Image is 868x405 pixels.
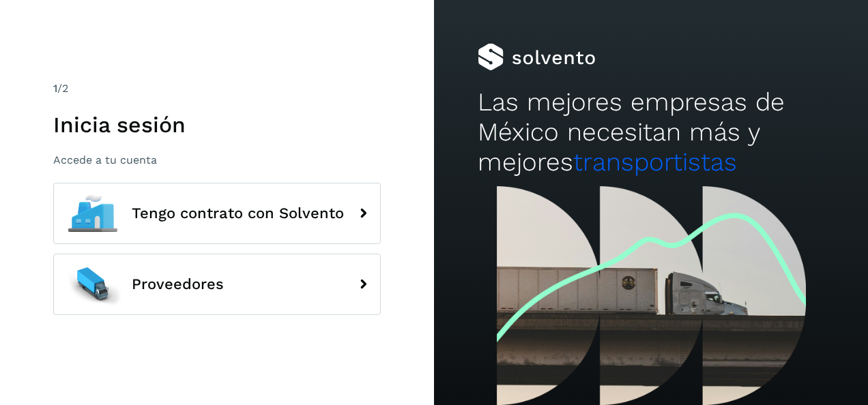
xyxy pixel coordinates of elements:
span: Tengo contrato con Solvento [132,205,344,222]
span: Proveedores [132,276,224,292]
h1: Inicia sesión [53,112,381,138]
button: Tengo contrato con Solvento [53,183,381,244]
h2: Las mejores empresas de México necesitan más y mejores [478,87,825,178]
span: 1 [53,82,57,95]
span: transportistas [573,147,737,177]
button: Proveedores [53,254,381,315]
div: /2 [53,80,381,97]
p: Accede a tu cuenta [53,153,381,166]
